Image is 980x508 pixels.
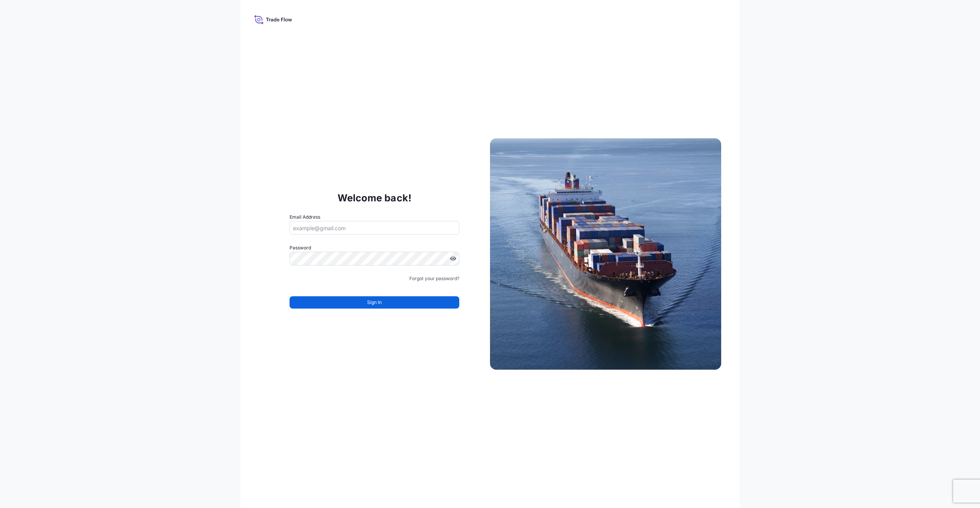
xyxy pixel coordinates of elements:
button: Show password [450,256,456,262]
label: Password [290,244,459,252]
input: example@gmail.com [290,221,459,235]
span: Sign In [367,299,382,306]
img: Ship illustration [490,138,721,370]
label: Email Address [290,213,320,221]
p: Welcome back! [338,192,412,204]
button: Sign In [290,296,459,309]
a: Forgot your password? [409,275,459,282]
